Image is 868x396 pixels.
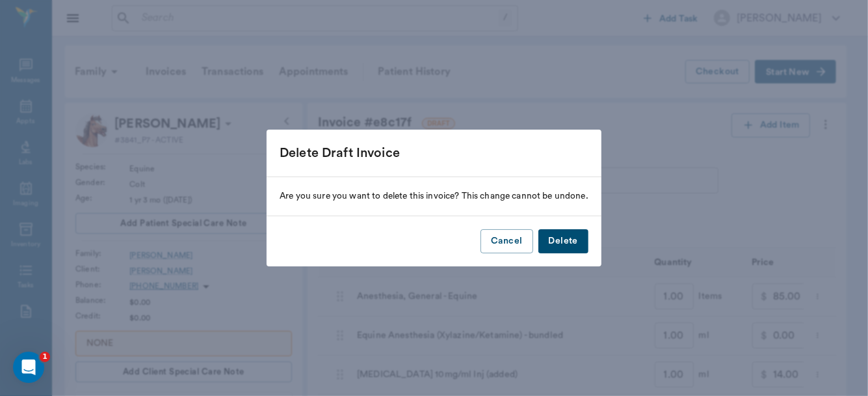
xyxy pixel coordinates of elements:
div: Are you sure you want to delete this invoice? This change cannot be undone. [280,190,588,203]
span: 1 [40,352,50,362]
button: Cancel [480,229,533,253]
button: Delete [538,229,588,253]
iframe: Intercom live chat [13,352,44,383]
div: Delete Draft Invoice [280,143,588,163]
